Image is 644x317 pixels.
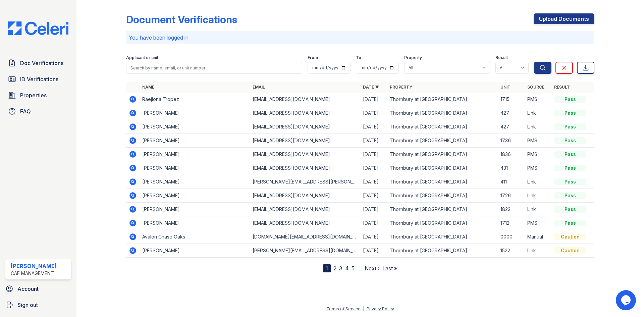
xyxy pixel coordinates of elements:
label: Result [495,55,508,60]
td: 1726 [498,189,525,203]
td: [EMAIL_ADDRESS][DOMAIN_NAME] [250,189,360,203]
label: Applicant or unit [126,55,158,60]
td: Link [525,189,551,203]
div: Pass [554,192,586,199]
td: Thornbury at [GEOGRAPHIC_DATA] [387,230,497,244]
div: Pass [554,151,586,158]
td: PMS [525,148,551,161]
a: Source [527,85,544,90]
iframe: chat widget [616,290,637,310]
td: [EMAIL_ADDRESS][DOMAIN_NAME] [250,93,360,106]
td: [DOMAIN_NAME][EMAIL_ADDRESS][DOMAIN_NAME] [250,230,360,244]
td: 1836 [498,148,525,161]
td: Link [525,175,551,189]
a: 2 [333,265,336,272]
div: Caution [554,233,586,240]
label: From [308,55,318,60]
td: [PERSON_NAME][EMAIL_ADDRESS][PERSON_NAME][DOMAIN_NAME] [250,175,360,189]
div: Pass [554,165,586,171]
td: [PERSON_NAME] [140,189,250,203]
td: 1822 [498,203,525,216]
td: Thornbury at [GEOGRAPHIC_DATA] [387,203,497,216]
div: Pass [554,96,586,103]
td: PMS [525,161,551,175]
a: Name [142,85,154,90]
td: 1736 [498,134,525,148]
td: Link [525,244,551,258]
img: CE_Logo_Blue-a8612792a0a2168367f1c8372b55b34899dd931a85d93a1a3d3e32e68fde9ad4.png [3,21,74,35]
a: Doc Verifications [5,56,71,70]
td: [DATE] [360,203,387,216]
label: Property [404,55,422,60]
td: [PERSON_NAME][EMAIL_ADDRESS][DOMAIN_NAME] [250,244,360,258]
a: Unit [500,85,511,90]
span: FAQ [20,107,31,115]
div: | [363,306,364,311]
a: Account [3,282,74,296]
span: ID Verifications [20,75,58,83]
a: Date ▼ [363,85,379,90]
td: [PERSON_NAME] [140,244,250,258]
p: You have been logged in [129,34,592,42]
div: Pass [554,110,586,116]
td: 431 [498,161,525,175]
span: Account [17,285,39,293]
td: Thornbury at [GEOGRAPHIC_DATA] [387,244,497,258]
td: 427 [498,120,525,134]
a: FAQ [5,105,71,118]
td: [PERSON_NAME] [140,216,250,230]
td: Thornbury at [GEOGRAPHIC_DATA] [387,106,497,120]
td: Avalon Chase Oaks [140,230,250,244]
a: ID Verifications [5,72,71,86]
label: To [356,55,361,60]
div: Pass [554,178,586,185]
span: Properties [20,91,47,99]
td: 1712 [498,216,525,230]
button: Sign out [3,298,74,312]
td: 1715 [498,93,525,106]
td: Thornbury at [GEOGRAPHIC_DATA] [387,161,497,175]
a: Properties [5,89,71,102]
td: 427 [498,106,525,120]
td: 1522 [498,244,525,258]
div: [PERSON_NAME] [11,262,57,270]
span: … [357,264,362,272]
div: Caution [554,247,586,254]
a: 5 [352,265,355,272]
td: [DATE] [360,106,387,120]
td: [EMAIL_ADDRESS][DOMAIN_NAME] [250,216,360,230]
a: 3 [339,265,342,272]
td: PMS [525,216,551,230]
td: [DATE] [360,134,387,148]
a: Privacy Policy [367,306,394,311]
a: 4 [345,265,349,272]
td: Link [525,203,551,216]
td: [EMAIL_ADDRESS][DOMAIN_NAME] [250,161,360,175]
td: Raejiona Tropez [140,93,250,106]
input: Search by name, email, or unit number [126,62,302,74]
td: [EMAIL_ADDRESS][DOMAIN_NAME] [250,106,360,120]
td: [PERSON_NAME] [140,134,250,148]
td: Thornbury at [GEOGRAPHIC_DATA] [387,93,497,106]
a: Email [253,85,265,90]
a: Next › [365,265,380,272]
td: Thornbury at [GEOGRAPHIC_DATA] [387,216,497,230]
td: Link [525,106,551,120]
span: Doc Verifications [20,59,63,67]
td: [DATE] [360,161,387,175]
td: [DATE] [360,120,387,134]
td: [PERSON_NAME] [140,203,250,216]
td: [PERSON_NAME] [140,120,250,134]
td: Thornbury at [GEOGRAPHIC_DATA] [387,189,497,203]
td: [EMAIL_ADDRESS][DOMAIN_NAME] [250,120,360,134]
td: [PERSON_NAME] [140,175,250,189]
span: Sign out [17,301,38,309]
a: Last » [382,265,397,272]
td: [DATE] [360,148,387,161]
div: Pass [554,137,586,144]
td: [DATE] [360,216,387,230]
td: PMS [525,93,551,106]
div: Pass [554,220,586,226]
td: Thornbury at [GEOGRAPHIC_DATA] [387,120,497,134]
td: [EMAIL_ADDRESS][DOMAIN_NAME] [250,203,360,216]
